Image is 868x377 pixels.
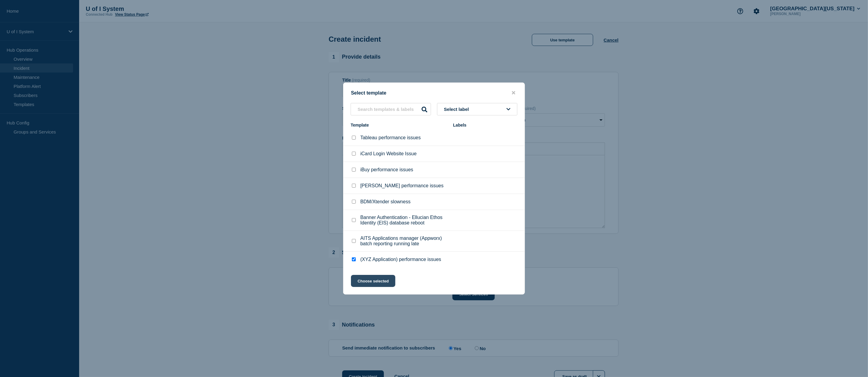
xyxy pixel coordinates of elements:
[352,200,356,204] input: BDM/Xtender slowness checkbox
[352,136,356,140] input: Tableau performance issues checkbox
[352,152,356,156] input: iCard Login Website Issue checkbox
[351,123,447,127] div: Template
[360,199,410,205] p: BDM/Xtender slowness
[343,90,525,96] div: Select template
[360,183,444,188] p: [PERSON_NAME] performance issues
[360,215,447,226] p: Banner Authentication - Ellucian Ethos Identity (EIS) database reboot
[352,184,356,188] input: EDDIE performance issues checkbox
[351,275,395,287] button: Choose selected
[360,135,421,140] p: Tableau performance issues
[352,168,356,172] input: iBuy performance issues checkbox
[360,167,413,172] p: iBuy performance issues
[437,103,517,115] button: Select label
[360,151,416,156] p: iCard Login Website Issue
[360,236,447,246] p: AITS Applications manager (Appworx) batch reporting running late
[352,257,356,261] input: (XYZ Application) performance issues checkbox
[444,107,471,112] span: Select label
[351,103,431,115] input: Search templates & labels
[510,90,517,96] button: close button
[360,257,441,262] p: (XYZ Application) performance issues
[352,239,356,243] input: AITS Applications manager (Appworx) batch reporting running late checkbox
[453,123,517,127] div: Labels
[352,218,356,222] input: Banner Authentication - Ellucian Ethos Identity (EIS) database reboot checkbox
